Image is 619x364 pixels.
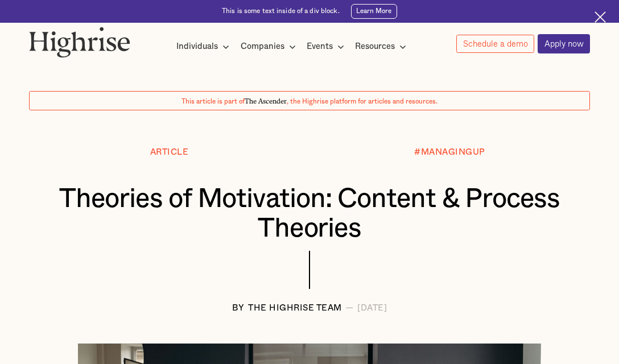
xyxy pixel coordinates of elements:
[222,7,340,16] div: This is some text inside of a div block.
[307,40,348,53] div: Events
[241,40,284,53] div: Companies
[245,96,287,104] span: The Ascender
[538,34,590,53] a: Apply now
[355,40,395,53] div: Resources
[345,304,354,313] div: —
[595,11,606,23] img: Cross icon
[232,304,245,313] div: BY
[355,40,410,53] div: Resources
[351,4,397,19] a: Learn More
[248,304,342,313] div: The Highrise Team
[456,35,534,53] a: Schedule a demo
[181,98,245,105] span: This article is part of
[150,148,189,158] div: Article
[53,184,567,244] h1: Theories of Motivation: Content & Process Theories
[414,148,485,158] div: #MANAGINGUP
[176,40,218,53] div: Individuals
[357,304,387,313] div: [DATE]
[287,98,438,105] span: , the Highrise platform for articles and resources.
[176,40,233,53] div: Individuals
[307,40,333,53] div: Events
[29,27,130,57] img: Highrise logo
[241,40,299,53] div: Companies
